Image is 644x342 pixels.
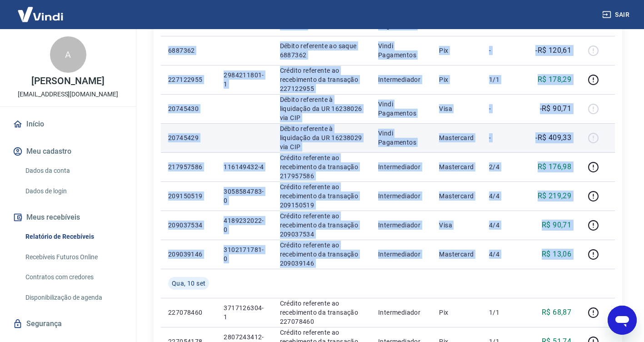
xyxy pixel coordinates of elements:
p: 227078460 [168,308,209,317]
p: 6887362 [168,46,209,55]
a: Dados da conta [22,161,125,180]
p: Mastercard [439,133,474,142]
p: Vindi Pagamentos [378,129,424,147]
p: 217957586 [168,162,209,171]
p: Mastercard [439,191,474,201]
p: -R$ 90,71 [540,103,572,114]
p: Crédito referente ao recebimento da transação 209037534 [280,211,364,239]
p: 4/4 [489,221,516,230]
p: [EMAIL_ADDRESS][DOMAIN_NAME] [18,90,118,99]
div: A [50,36,86,73]
p: R$ 68,87 [542,307,571,318]
p: Intermediador [378,75,424,84]
p: 20745430 [168,104,209,113]
p: Visa [439,221,474,230]
p: Intermediador [378,221,424,230]
p: 209150519 [168,191,209,201]
button: Sair [600,6,633,23]
p: R$ 90,71 [542,220,571,231]
p: 227122955 [168,75,209,84]
span: Qua, 10 set [172,279,205,288]
a: Dados de login [22,182,125,201]
a: Recebíveis Futuros Online [22,248,125,267]
p: Crédito referente ao recebimento da transação 209039146 [280,241,364,268]
iframe: Botão para abrir a janela de mensagens [608,306,637,335]
p: Intermediador [378,162,424,171]
a: Início [11,114,125,134]
p: 2/4 [489,162,516,171]
p: 3717126304-1 [224,303,265,322]
p: 209039146 [168,250,209,259]
p: 209037534 [168,221,209,230]
p: Crédito referente ao recebimento da transação 227122955 [280,66,364,93]
p: Crédito referente ao recebimento da transação 227078460 [280,299,364,326]
p: Intermediador [378,191,424,201]
p: Débito referente ao saque 6887362 [280,41,364,60]
p: R$ 13,06 [542,249,571,260]
p: Débito referente à liquidação da UR 16238029 via CIP [280,124,364,151]
button: Meu cadastro [11,141,125,161]
p: Pix [439,46,474,55]
p: Intermediador [378,308,424,317]
p: 4/4 [489,250,516,259]
a: Disponibilização de agenda [22,288,125,307]
p: 1/1 [489,308,516,317]
p: 116149432-4 [224,162,265,171]
p: -R$ 120,61 [535,45,571,56]
p: Vindi Pagamentos [378,41,424,60]
p: Mastercard [439,162,474,171]
p: Intermediador [378,250,424,259]
p: Vindi Pagamentos [378,100,424,118]
p: 4/4 [489,191,516,201]
p: - [489,104,516,113]
p: Pix [439,308,474,317]
p: 20745429 [168,133,209,142]
a: Segurança [11,314,125,334]
p: 3102171781-0 [224,245,265,263]
button: Meus recebíveis [11,207,125,227]
p: Débito referente à liquidação da UR 16238026 via CIP [280,95,364,122]
p: R$ 176,98 [538,161,572,172]
p: Visa [439,104,474,113]
a: Relatório de Recebíveis [22,227,125,246]
p: - [489,133,516,142]
p: Mastercard [439,250,474,259]
p: R$ 219,29 [538,191,572,201]
p: -R$ 409,33 [535,132,571,143]
p: - [489,46,516,55]
p: 3058584783-0 [224,187,265,205]
p: [PERSON_NAME] [31,76,104,86]
p: Pix [439,75,474,84]
a: Contratos com credores [22,268,125,287]
p: Crédito referente ao recebimento da transação 209150519 [280,182,364,210]
img: Vindi [11,0,70,28]
p: 1/1 [489,75,516,84]
p: 4189232022-0 [224,216,265,234]
p: R$ 178,29 [538,74,572,85]
p: Crédito referente ao recebimento da transação 217957586 [280,153,364,181]
p: 2984211801-1 [224,70,265,89]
